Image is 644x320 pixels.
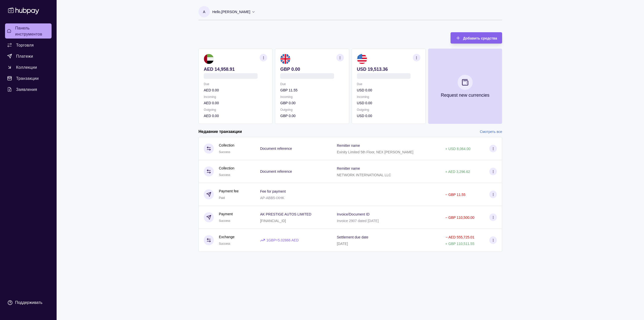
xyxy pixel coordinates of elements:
[219,173,230,177] span: Success
[441,92,489,98] p: Request new currencies
[480,129,502,134] a: Смотреть все
[219,143,234,148] p: Collection
[337,235,368,239] p: Settlement due date
[337,150,413,154] p: Exinity Limited 5th Floor, NEX [PERSON_NAME]
[5,63,52,72] a: Коллекции
[212,9,250,15] p: Hello, [PERSON_NAME]
[445,193,465,197] p: − GBP 11.55
[357,87,420,93] p: USD 0.00
[445,147,470,151] p: + USD 8,064.00
[260,169,292,173] p: Document reference
[280,100,344,106] p: GBP 0.00
[219,242,230,245] span: Success
[357,94,420,100] p: Incoming
[451,32,502,44] button: Добавить средства
[204,94,267,100] p: Incoming
[280,107,344,113] p: Outgoing
[219,196,225,200] span: Paid
[446,235,474,239] p: − AED 555,725.01
[219,150,230,154] span: Success
[16,76,39,81] font: Транзакции
[260,147,292,151] p: Document reference
[357,66,420,72] p: USD 19,513.36
[280,81,344,87] p: Due
[204,54,214,64] img: ae
[204,107,267,113] p: Outgoing
[280,66,344,72] p: GBP 0.00
[203,9,205,15] p: A
[204,87,267,93] p: AED 0.00
[219,188,239,194] p: Payment fee
[357,113,420,119] p: USD 0.00
[266,237,299,243] p: 1 GBP = 5.02866 AED
[15,25,42,37] font: Панель инструментов
[337,212,370,216] p: Invoice/Document ID
[357,81,420,87] p: Due
[337,219,379,223] p: Invoice 2907 dated [DATE]
[204,113,267,119] p: AED 0.00
[337,144,360,148] p: Remitter name
[337,166,360,170] p: Remitter name
[280,54,290,64] img: gb
[204,100,267,106] p: AED 0.00
[16,43,34,48] font: Торговля
[280,113,344,119] p: GBP 0.00
[260,219,286,223] p: [FINANCIAL_ID]
[198,129,242,134] font: Недавние транзакции
[204,66,267,72] p: AED 14,958.91
[463,36,497,40] font: Добавить средства
[280,94,344,100] p: Incoming
[357,100,420,106] p: USD 0.00
[428,49,502,124] button: Request new currencies
[260,196,284,200] p: AP-ABB5-IXHK
[5,85,52,94] a: Заявления
[16,87,37,92] font: Заявления
[357,107,420,113] p: Outgoing
[219,211,233,217] p: Payment
[260,189,286,193] p: Fee for payment
[204,81,267,87] p: Due
[219,234,234,240] p: Exchange
[5,23,52,39] a: Панель инструментов
[5,74,52,83] a: Транзакции
[16,54,33,59] font: Платежи
[445,242,474,246] p: + GBP 110,511.55
[337,173,391,177] p: NETWORK INTERNATIONAL LLC
[445,170,470,174] p: + AED 3,296.62
[260,212,311,216] p: AK PRESTIGE AUTOS LIMITED
[5,52,52,61] a: Платежи
[280,87,344,93] p: GBP 11.55
[445,216,474,220] p: − GBP 110,500.00
[357,54,367,64] img: us
[337,242,348,246] p: [DATE]
[219,219,230,223] span: Success
[15,300,43,305] font: Поддерживать
[219,165,234,171] p: Collection
[5,41,52,50] a: Торговля
[16,65,37,70] font: Коллекции
[5,297,52,308] a: Поддерживать
[480,130,502,134] font: Смотреть все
